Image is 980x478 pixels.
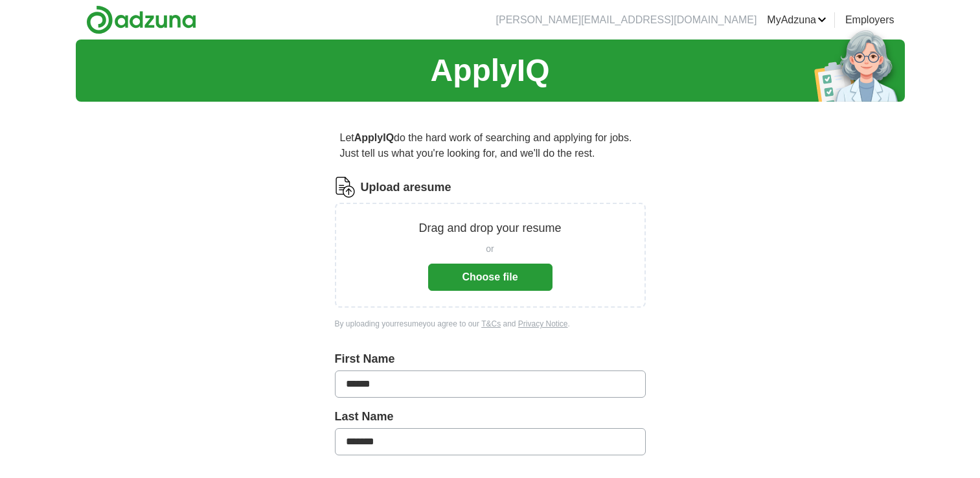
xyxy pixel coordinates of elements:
[767,12,826,28] a: MyAdzuna
[496,12,757,28] li: [PERSON_NAME][EMAIL_ADDRESS][DOMAIN_NAME]
[430,47,549,94] h1: ApplyIQ
[518,319,568,328] a: Privacy Notice
[86,5,196,34] img: Adzuna logo
[845,12,895,28] a: Employers
[335,318,646,330] div: By uploading your resume you agree to our and .
[418,220,561,237] p: Drag and drop your resume
[428,264,553,291] button: Choose file
[335,177,356,198] img: CV Icon
[486,242,494,256] span: or
[361,179,451,196] label: Upload a resume
[335,350,646,368] label: First Name
[481,319,501,328] a: T&Cs
[335,125,646,166] p: Let do the hard work of searching and applying for jobs. Just tell us what you're looking for, an...
[335,408,646,426] label: Last Name
[354,132,394,143] strong: ApplyIQ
